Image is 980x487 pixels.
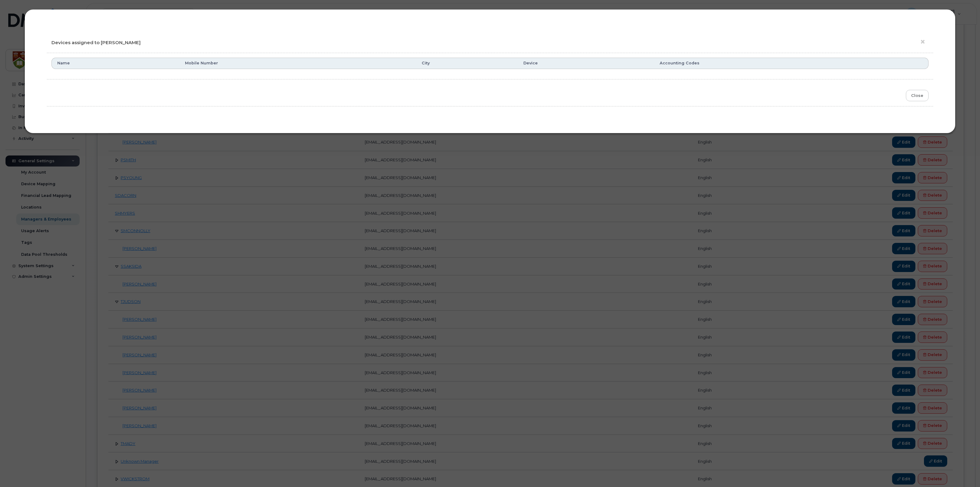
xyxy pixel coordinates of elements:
[920,37,929,47] button: ×
[518,58,654,69] th: Device
[179,58,416,69] th: Mobile Number
[906,90,929,101] button: Close
[416,58,518,69] th: City
[51,58,179,69] th: Name
[51,40,929,45] h4: Devices assigned to [PERSON_NAME]
[654,58,929,69] th: Accounting Codes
